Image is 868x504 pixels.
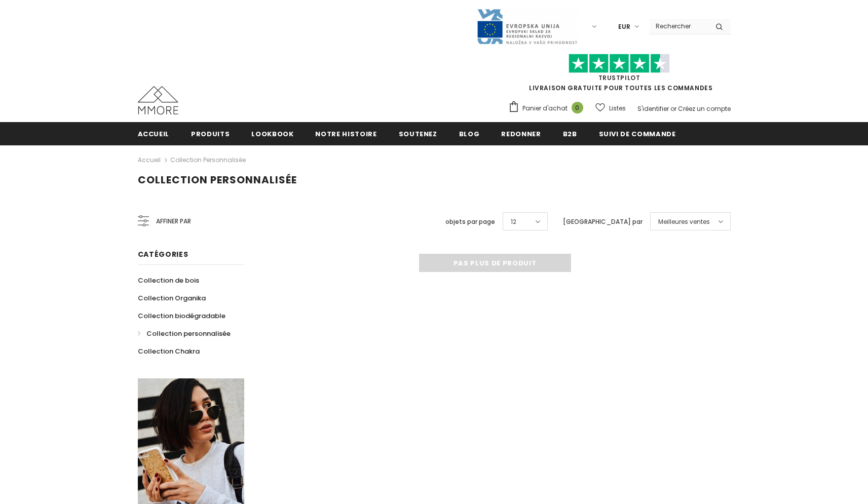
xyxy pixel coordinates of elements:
span: EUR [618,22,630,32]
span: Collection de bois [138,276,199,285]
a: Créez un compte [678,104,731,113]
span: Listes [609,103,626,113]
a: Suivi de commande [599,122,676,145]
a: Listes [595,99,626,117]
img: Javni Razpis [476,8,578,45]
span: Accueil [138,129,170,139]
span: Catégories [138,249,188,259]
a: Collection biodégradable [138,307,225,325]
a: Collection Organika [138,289,206,307]
a: Collection personnalisée [170,156,246,164]
a: Javni Razpis [476,22,578,30]
span: Notre histoire [315,129,376,139]
a: Collection de bois [138,272,199,289]
span: Panier d'achat [522,103,568,113]
img: Faites confiance aux étoiles pilotes [569,54,670,73]
label: objets par page [445,217,495,227]
span: or [670,104,676,113]
input: Search Site [650,19,708,33]
a: B2B [563,122,577,145]
span: Collection Organika [138,293,206,303]
a: Blog [459,122,480,145]
span: 12 [511,217,516,227]
span: Lookbook [251,129,293,139]
a: Redonner [501,122,541,145]
span: Collection personnalisée [146,329,231,338]
span: 0 [572,102,583,113]
a: S'identifier [637,104,669,113]
a: Notre histoire [315,122,376,145]
a: Collection Chakra [138,342,200,360]
a: Accueil [138,122,170,145]
span: B2B [563,129,577,139]
span: Suivi de commande [599,129,676,139]
label: [GEOGRAPHIC_DATA] par [563,217,643,227]
a: Accueil [138,154,161,166]
span: Blog [459,129,480,139]
span: Produits [191,129,230,139]
a: Produits [191,122,230,145]
span: Collection Chakra [138,346,200,356]
span: Redonner [501,129,541,139]
span: LIVRAISON GRATUITE POUR TOUTES LES COMMANDES [508,58,731,92]
span: Meilleures ventes [658,217,710,227]
span: Collection biodégradable [138,311,225,321]
span: Collection personnalisée [138,173,297,187]
a: Lookbook [251,122,293,145]
span: soutenez [399,129,437,139]
a: Panier d'achat 0 [508,101,588,116]
a: TrustPilot [598,73,640,82]
img: Cas MMORE [138,86,178,114]
a: Collection personnalisée [138,325,231,342]
span: Affiner par [156,216,191,227]
a: soutenez [399,122,437,145]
